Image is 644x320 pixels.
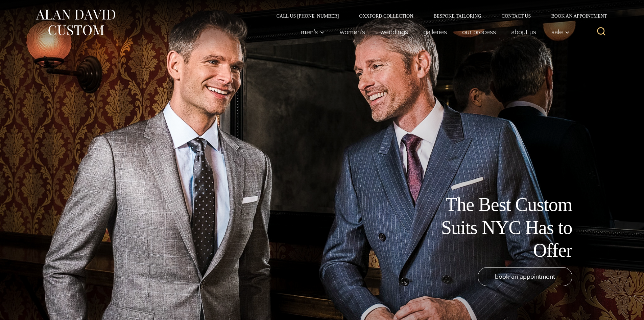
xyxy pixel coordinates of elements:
[35,7,116,38] img: Alan David Custom
[415,25,454,39] a: Galleries
[495,272,555,281] span: book an appointment
[332,25,373,39] a: Women’s
[541,14,609,18] a: Book an Appointment
[266,14,349,18] a: Call Us [PHONE_NUMBER]
[301,28,325,35] span: Men’s
[373,25,415,39] a: weddings
[478,267,572,286] a: book an appointment
[293,25,573,39] nav: Primary Navigation
[420,193,572,262] h1: The Best Custom Suits NYC Has to Offer
[454,25,503,39] a: Our Process
[349,14,423,18] a: Oxxford Collection
[503,25,544,39] a: About Us
[423,14,491,18] a: Bespoke Tailoring
[593,24,610,40] button: View Search Form
[266,14,610,18] nav: Secondary Navigation
[492,14,541,18] a: Contact Us
[551,28,570,35] span: Sale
